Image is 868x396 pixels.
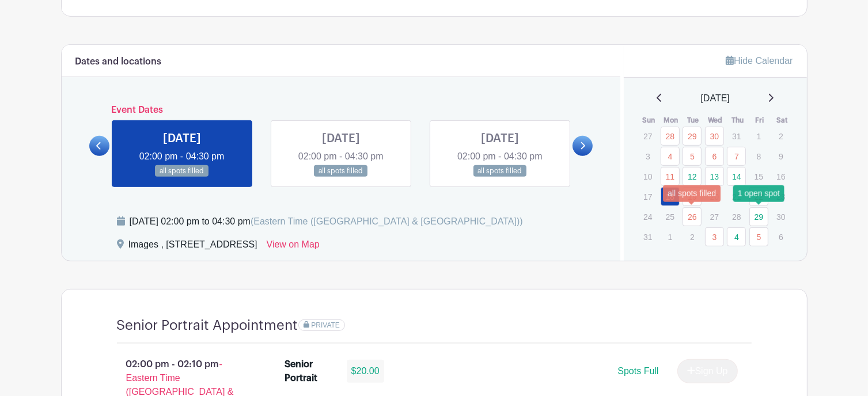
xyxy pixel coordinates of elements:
p: 31 [638,228,657,246]
th: Tue [682,115,704,126]
p: 2 [771,127,790,145]
th: Wed [704,115,727,126]
p: 16 [771,167,790,185]
p: 21 [727,188,746,205]
div: $20.00 [347,360,384,383]
a: 14 [727,167,746,186]
a: 6 [705,147,724,166]
span: (Eastern Time ([GEOGRAPHIC_DATA] & [GEOGRAPHIC_DATA])) [251,216,523,226]
th: Sat [771,115,793,126]
p: 17 [638,188,657,205]
a: 29 [749,207,768,226]
div: all spots filled [663,185,721,201]
h4: Senior Portrait Appointment [117,317,298,334]
a: Hide Calendar [726,56,793,66]
p: 1 [749,127,768,145]
th: Thu [726,115,749,126]
p: 27 [638,127,657,145]
div: [DATE] 02:00 pm to 04:30 pm [130,215,523,229]
p: 1 [661,228,680,246]
p: 28 [727,208,746,226]
a: 5 [683,147,702,166]
p: 10 [638,167,657,185]
a: 4 [661,147,680,166]
a: 28 [661,127,680,146]
th: Mon [660,115,683,126]
a: 13 [705,167,724,186]
th: Fri [749,115,771,126]
a: 26 [683,207,702,226]
span: Spots Full [617,366,658,376]
div: 1 open spot [733,185,784,201]
a: 4 [727,227,746,246]
p: 9 [771,147,790,165]
h6: Dates and locations [75,56,162,67]
a: 5 [749,227,768,246]
p: 2 [683,228,702,246]
div: Senior Portrait [285,357,333,385]
span: PRIVATE [311,321,340,329]
a: View on Map [267,238,320,256]
p: 24 [638,208,657,226]
p: 31 [727,127,746,145]
div: Images , [STREET_ADDRESS] [128,238,257,256]
a: 7 [727,147,746,166]
a: 18 [661,187,680,206]
a: 30 [705,127,724,146]
span: [DATE] [701,92,730,105]
p: 8 [749,147,768,165]
h6: Event Dates [109,105,573,116]
a: 11 [661,167,680,186]
p: 27 [705,208,724,226]
p: 30 [771,208,790,226]
p: 3 [638,147,657,165]
th: Sun [638,115,660,126]
p: 25 [661,208,680,226]
a: 3 [705,227,724,246]
p: 15 [749,167,768,185]
p: 6 [771,228,790,246]
a: 12 [683,167,702,186]
a: 29 [683,127,702,146]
